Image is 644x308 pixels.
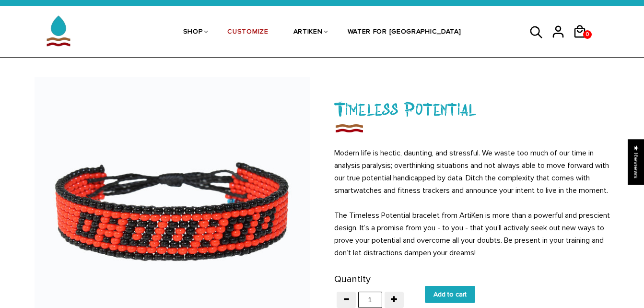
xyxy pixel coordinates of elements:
input: Add to cart [425,286,475,303]
a: 0 [573,42,594,43]
p: Modern life is hectic, daunting, and stressful. We waste too much of our time in analysis paralys... [334,147,610,259]
span: 0 [584,28,591,41]
div: Click to open Judge.me floating reviews tab [628,139,644,185]
img: Timeless Potential [334,121,364,135]
a: ARTIKEN [293,7,323,58]
label: Quantity [334,272,371,287]
h1: Timeless Potential [334,96,610,121]
a: CUSTOMIZE [227,7,268,58]
a: SHOP [183,7,203,58]
a: WATER FOR [GEOGRAPHIC_DATA] [348,7,461,58]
